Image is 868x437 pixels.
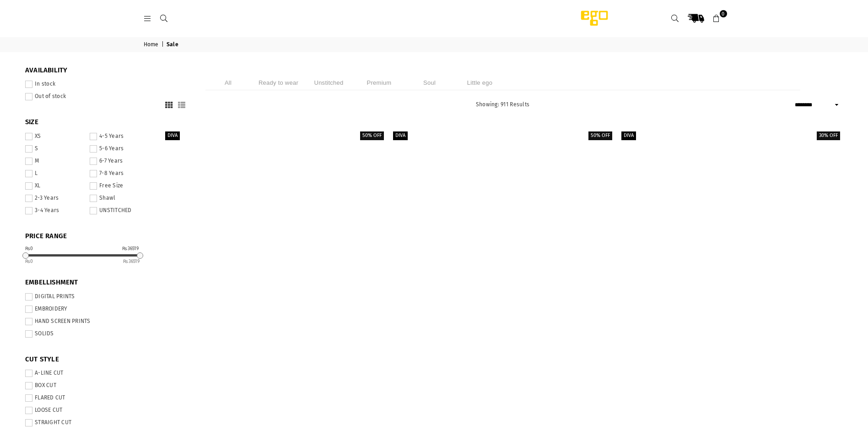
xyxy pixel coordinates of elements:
[720,10,727,17] span: 0
[407,75,453,90] li: Soul
[25,66,149,75] span: Availability
[25,382,149,389] label: BOX CUT
[25,81,149,88] label: In stock
[25,207,84,214] label: 3-4 Years
[90,207,149,214] label: UNSTITCHED
[621,131,636,140] label: Diva
[393,131,408,140] label: Diva
[25,232,149,241] span: PRICE RANGE
[25,182,84,190] label: XL
[667,10,684,27] a: Search
[457,75,503,90] li: Little ego
[90,195,149,202] label: Shawl
[25,118,149,127] span: SIZE
[90,158,149,165] label: 6-7 Years
[162,41,165,49] span: |
[25,145,84,153] label: S
[156,15,173,22] a: Search
[306,75,352,90] li: Unstitched
[25,306,149,313] label: EMBROIDERY
[25,259,33,264] ins: 0
[708,10,725,27] a: 0
[25,158,84,165] label: M
[25,407,149,414] label: LOOSE CUT
[256,75,302,90] li: Ready to wear
[137,37,732,52] nav: breadcrumbs
[25,370,149,377] label: A-LINE CUT
[25,293,149,300] label: DIGITAL PRINTS
[140,15,156,22] a: Menu
[25,355,149,364] span: CUT STYLE
[205,75,251,90] li: All
[588,131,612,140] label: 50% off
[90,182,149,190] label: Free Size
[25,170,84,177] label: L
[144,41,160,49] a: Home
[175,101,188,109] button: List View
[123,259,140,264] ins: 36519
[25,318,149,325] label: HAND SCREEN PRINTS
[360,131,384,140] label: 50% off
[25,330,149,338] label: SOLIDS
[555,9,633,27] img: Ego
[476,101,529,108] span: Showing: 911 Results
[25,246,33,251] div: ₨0
[162,101,175,109] button: Grid View
[25,133,84,140] label: XS
[817,131,840,140] label: 30% off
[165,131,180,140] label: Diva
[356,75,402,90] li: Premium
[90,145,149,153] label: 5-6 Years
[167,41,180,49] span: Sale
[25,195,84,202] label: 2-3 Years
[90,133,149,140] label: 4-5 Years
[25,394,149,402] label: FLARED CUT
[25,278,149,287] span: EMBELLISHMENT
[122,246,139,251] div: ₨36519
[90,170,149,177] label: 7-8 Years
[25,419,149,426] label: STRAIGHT CUT
[25,93,149,100] label: Out of stock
